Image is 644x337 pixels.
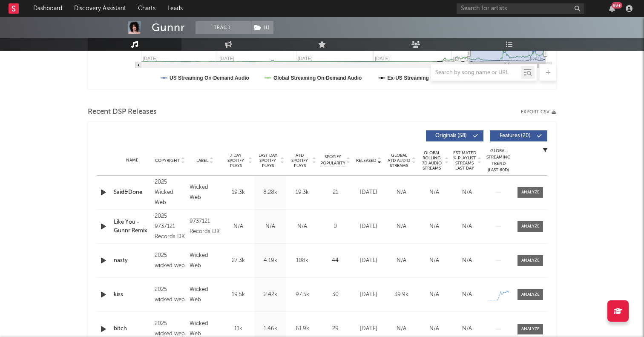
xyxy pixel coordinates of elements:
[320,325,350,333] div: 29
[256,256,284,265] div: 4.19k
[249,21,273,34] button: (1)
[224,188,252,197] div: 19.3k
[224,256,252,265] div: 27.3k
[320,154,345,167] span: Spotify Popularity
[224,325,252,333] div: 11k
[387,188,416,197] div: N/A
[490,130,547,141] button: Features(20)
[612,2,622,9] div: 99 +
[256,325,284,333] div: 1.46k
[356,158,376,163] span: Released
[190,285,220,305] div: Wicked Web
[114,325,150,333] a: bitch
[354,291,383,299] div: [DATE]
[196,158,208,163] span: Label
[114,218,150,235] a: Like You - Gunnr Remix
[420,150,443,171] span: Global Rolling 7D Audio Streams
[288,188,316,197] div: 19.3k
[114,157,150,164] div: Name
[431,133,471,138] span: Originals ( 58 )
[320,256,350,265] div: 44
[256,291,284,299] div: 2.42k
[495,133,535,138] span: Features ( 20 )
[88,107,157,117] span: Recent DSP Releases
[387,256,416,265] div: N/A
[420,291,448,299] div: N/A
[288,256,316,265] div: 108k
[155,211,185,242] div: 2025 9737121 Records DK
[114,256,150,265] a: nasty
[521,109,556,115] button: Export CSV
[354,222,383,231] div: [DATE]
[288,325,316,333] div: 61.9k
[387,291,416,299] div: 39.9k
[609,5,615,12] button: 99+
[431,69,521,76] input: Search by song name or URL
[114,291,150,299] a: kiss
[486,148,511,173] div: Global Streaming Trend (Last 60D)
[224,153,247,168] span: 7 Day Spotify Plays
[288,291,316,299] div: 97.5k
[426,130,483,141] button: Originals(58)
[387,222,416,231] div: N/A
[256,153,279,168] span: Last Day Spotify Plays
[453,222,481,231] div: N/A
[190,216,220,237] div: 9737121 Records DK
[320,291,350,299] div: 30
[420,188,448,197] div: N/A
[320,222,350,231] div: 0
[190,182,220,203] div: Wicked Web
[457,3,584,14] input: Search for artists
[354,256,383,265] div: [DATE]
[453,291,481,299] div: N/A
[453,150,476,171] span: Estimated % Playlist Streams Last Day
[152,21,185,34] div: Gunnr
[114,188,150,197] a: Said&Done
[256,188,284,197] div: 8.28k
[453,325,481,333] div: N/A
[155,285,185,305] div: 2025 wicked web
[288,222,316,231] div: N/A
[256,222,284,231] div: N/A
[453,256,481,265] div: N/A
[420,325,448,333] div: N/A
[249,21,274,34] span: ( 1 )
[420,222,448,231] div: N/A
[387,325,416,333] div: N/A
[155,251,185,271] div: 2025 wicked web
[195,21,249,34] button: Track
[288,153,311,168] span: ATD Spotify Plays
[224,291,252,299] div: 19.5k
[155,177,185,208] div: 2025 Wicked Web
[354,188,383,197] div: [DATE]
[155,158,180,163] span: Copyright
[420,256,448,265] div: N/A
[320,188,350,197] div: 21
[387,153,411,168] span: Global ATD Audio Streams
[354,325,383,333] div: [DATE]
[190,251,220,271] div: Wicked Web
[224,222,252,231] div: N/A
[453,188,481,197] div: N/A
